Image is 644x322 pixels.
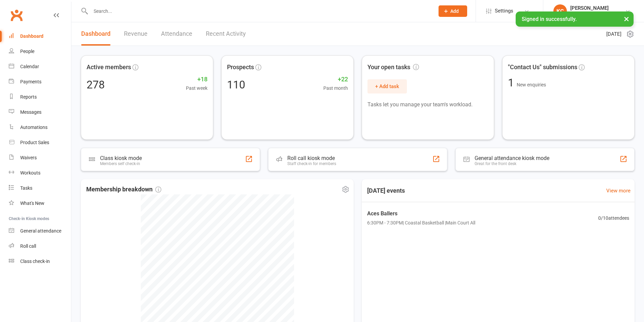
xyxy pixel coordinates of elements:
[89,6,430,16] input: Search...
[227,62,254,72] span: Prospects
[87,62,131,72] span: Active members
[475,155,549,161] div: General attendance kiosk mode
[9,135,71,150] a: Product Sales
[367,62,419,72] span: Your open tasks
[553,4,567,18] div: KC
[9,254,71,269] a: Class kiosk mode
[206,22,246,46] a: Recent Activity
[20,109,41,115] div: Messages
[20,49,34,54] div: People
[439,5,467,17] button: Add
[606,30,621,38] span: [DATE]
[323,75,348,84] span: +22
[522,16,577,22] span: Signed in successfully.
[20,94,37,100] div: Reports
[9,29,71,44] a: Dashboard
[606,187,631,195] a: View more
[570,5,609,11] div: [PERSON_NAME]
[20,125,47,130] div: Automations
[8,7,25,24] a: Clubworx
[20,200,44,206] div: What's New
[9,150,71,165] a: Waivers
[598,214,629,221] span: 0 / 10 attendees
[570,11,609,17] div: Coastal Basketball
[20,259,50,264] div: Class check-in
[100,161,142,166] div: Members self check-in
[87,79,105,90] div: 278
[20,79,41,84] div: Payments
[367,219,475,226] span: 6:30PM - 7:30PM | Coastal Basketball | Main Court All
[367,209,475,218] span: Aces Ballers
[362,185,410,197] h3: [DATE] events
[20,140,49,145] div: Product Sales
[20,64,39,69] div: Calendar
[367,100,488,109] p: Tasks let you manage your team's workload.
[20,228,61,234] div: General attendance
[186,75,207,84] span: +18
[9,239,71,254] a: Roll call
[161,22,192,46] a: Attendance
[287,155,336,161] div: Roll call kiosk mode
[287,161,336,166] div: Staff check-in for members
[20,155,37,160] div: Waivers
[517,82,546,87] span: New enquiries
[9,44,71,59] a: People
[20,170,40,176] div: Workouts
[100,155,142,161] div: Class kiosk mode
[81,22,110,46] a: Dashboard
[508,62,577,72] span: "Contact Us" submissions
[186,84,207,92] span: Past week
[9,223,71,239] a: General attendance kiosk mode
[9,196,71,211] a: What's New
[9,120,71,135] a: Automations
[9,181,71,196] a: Tasks
[9,59,71,74] a: Calendar
[9,74,71,89] a: Payments
[86,185,161,194] span: Membership breakdown
[323,84,348,92] span: Past month
[450,8,459,14] span: Add
[20,185,32,191] div: Tasks
[495,3,513,19] span: Settings
[20,33,43,39] div: Dashboard
[9,105,71,120] a: Messages
[124,22,148,46] a: Revenue
[508,76,517,89] span: 1
[9,89,71,105] a: Reports
[367,79,407,93] button: + Add task
[475,161,549,166] div: Great for the front desk
[227,79,245,90] div: 110
[20,243,36,249] div: Roll call
[9,165,71,181] a: Workouts
[620,11,633,26] button: ×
